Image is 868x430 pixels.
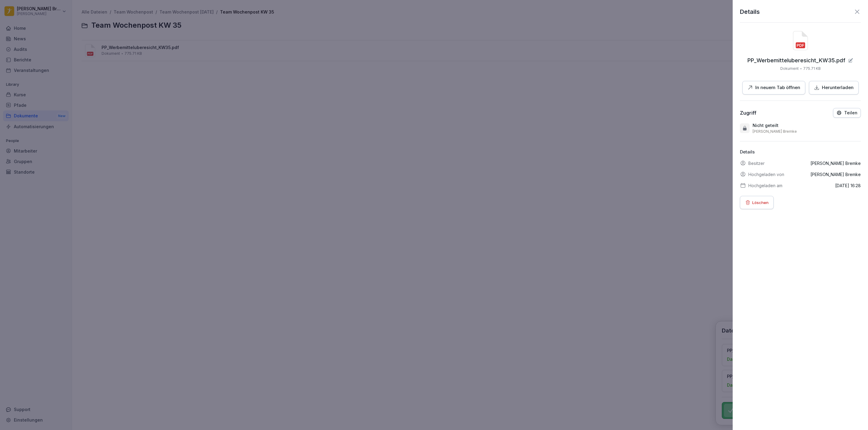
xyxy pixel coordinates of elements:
p: Nicht geteilt [753,122,778,128]
p: Teilen [844,110,857,115]
button: Löschen [740,196,774,209]
p: [PERSON_NAME] Bremke [810,171,861,178]
p: PP_Werbemitteluberesicht_KW35.pdf [747,57,845,63]
p: Besitzer [748,160,765,166]
p: Dokument [780,66,799,71]
p: Details [740,149,861,156]
p: Hochgeladen am [748,182,782,189]
button: Teilen [833,108,861,118]
p: Details [740,7,760,16]
p: 775.71 KB [803,66,821,71]
p: [PERSON_NAME] Bremke [753,129,797,134]
p: [DATE] 16:28 [835,182,861,189]
p: Herunterladen [822,84,854,91]
button: In neuem Tab öffnen [742,81,805,94]
button: Herunterladen [809,81,859,94]
p: Hochgeladen von [748,171,784,178]
div: Zugriff [740,110,756,116]
p: [PERSON_NAME] Bremke [810,160,861,166]
p: In neuem Tab öffnen [755,84,800,91]
p: Löschen [752,199,769,206]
